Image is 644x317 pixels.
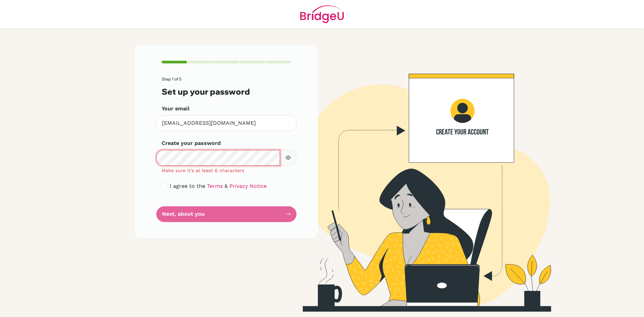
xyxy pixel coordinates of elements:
[207,183,223,189] a: Terms
[162,87,291,97] h3: Set up your password
[162,139,221,147] label: Create your password
[162,105,190,113] label: Your email
[170,183,205,189] span: I agree to the
[156,115,297,131] input: Insert your email*
[156,167,297,174] div: Make sure it's at least 6 characters
[226,45,609,312] img: Create your account
[229,183,267,189] a: Privacy Notice
[162,76,181,82] span: Step 1 of 5
[224,183,228,189] span: &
